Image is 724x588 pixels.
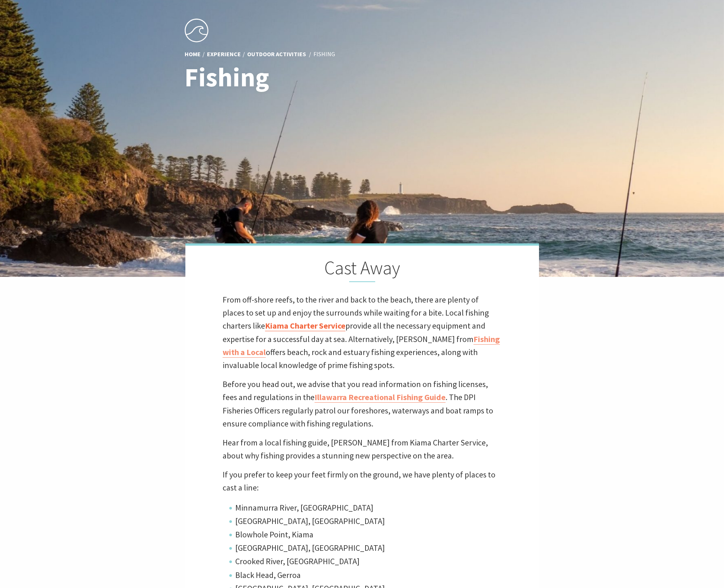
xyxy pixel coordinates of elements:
p: Before you head out, we advise that you read information on fishing licenses, fees and regulation... [223,378,502,430]
li: [GEOGRAPHIC_DATA], [GEOGRAPHIC_DATA] [232,514,502,528]
h1: Fishing [185,63,395,92]
p: From off-shore reefs, to the river and back to the beach, there are plenty of places to set up an... [223,293,502,372]
a: Experience [207,50,241,58]
li: Minnamurra River, [GEOGRAPHIC_DATA] [232,501,502,514]
a: Kiama Charter Service [265,320,345,331]
h2: Cast Away [223,257,502,282]
a: Home [185,50,201,58]
li: [GEOGRAPHIC_DATA], [GEOGRAPHIC_DATA] [232,541,502,555]
li: Black Head, Gerroa [232,568,502,582]
p: Hear from a local fishing guide, [PERSON_NAME] from Kiama Charter Service, about why fishing prov... [223,436,502,462]
li: Fishing [313,49,335,59]
a: Outdoor Activities [247,50,306,58]
p: If you prefer to keep your feet firmly on the ground, we have plenty of places to cast a line: [223,468,502,494]
li: Blowhole Point, Kiama [232,528,502,541]
a: Illawarra Recreational Fishing Guide [315,392,446,403]
li: Crooked River, [GEOGRAPHIC_DATA] [232,555,502,568]
a: Fishing with a Local [223,334,500,358]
